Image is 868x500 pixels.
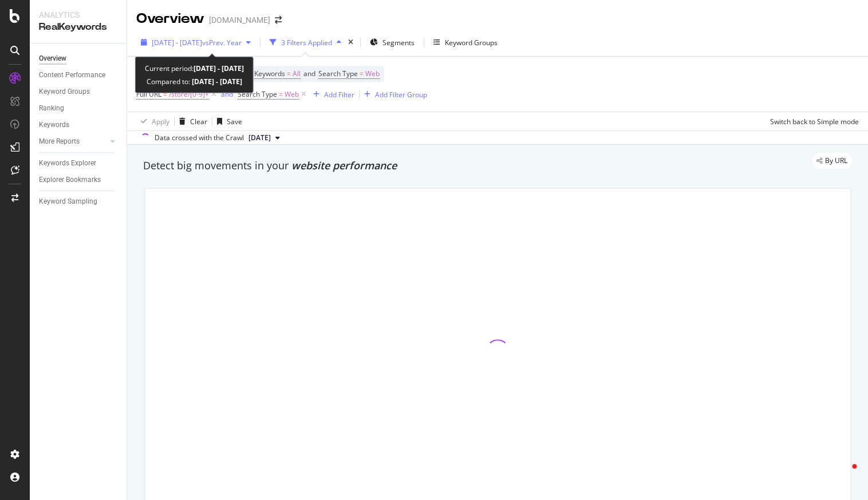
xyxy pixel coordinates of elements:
span: and [303,69,315,78]
div: and [221,89,233,99]
div: Keywords Explorer [39,157,96,169]
div: Add Filter Group [375,90,427,100]
div: RealKeywords [39,21,117,34]
button: Add Filter [309,88,354,101]
span: vs Prev. Year [202,38,242,47]
a: Explorer Bookmarks [39,174,119,186]
a: Overview [39,53,119,65]
span: Full URL [136,89,161,99]
a: Keywords Explorer [39,157,119,169]
span: Web [365,66,380,82]
iframe: Intercom live chat [829,461,857,489]
div: Current period: [145,62,244,75]
a: Keyword Sampling [39,196,119,208]
span: Search Type [318,69,358,78]
button: Clear [175,112,207,130]
button: [DATE] [244,131,285,145]
div: 3 Filters Applied [281,38,332,47]
div: Explorer Bookmarks [39,174,101,186]
b: [DATE] - [DATE] [194,64,244,73]
a: Keywords [39,119,119,131]
div: Clear [190,117,207,126]
div: times [346,37,356,48]
a: More Reports [39,136,107,148]
div: Keyword Sampling [39,196,97,208]
a: Keyword Groups [39,86,119,98]
div: Keyword Groups [39,86,90,98]
span: = [163,89,167,99]
div: Add Filter [324,90,354,100]
div: More Reports [39,136,80,148]
div: Save [227,117,242,126]
div: Overview [39,53,66,65]
button: Switch back to Simple mode [766,112,859,130]
button: and [221,89,233,100]
button: [DATE] - [DATE]vsPrev. Year [136,33,255,51]
div: Analytics [39,9,117,21]
b: [DATE] - [DATE] [190,77,242,86]
a: Content Performance [39,69,119,81]
span: Web [285,86,299,102]
button: Keyword Groups [429,33,502,51]
button: 3 Filters Applied [265,33,346,51]
span: = [360,69,364,78]
div: legacy label [812,153,852,169]
span: Keywords [254,69,285,78]
button: Segments [365,33,419,51]
span: Search Type [238,89,277,99]
div: Data crossed with the Crawl [155,133,244,143]
div: Content Performance [39,69,105,81]
span: = [287,69,291,78]
div: Apply [152,117,169,126]
div: Compared to: [147,75,242,88]
div: Overview [136,9,204,29]
span: [DATE] - [DATE] [152,38,202,47]
a: Ranking [39,102,119,114]
div: [DOMAIN_NAME] [209,14,270,26]
div: Keywords [39,119,69,131]
span: By URL [825,157,847,164]
span: /store/[0-9]+ [169,86,209,102]
div: Ranking [39,102,64,114]
button: Add Filter Group [360,88,427,101]
span: Segments [382,38,415,47]
button: Apply [136,112,169,130]
div: Switch back to Simple mode [770,117,859,126]
span: 2025 Mar. 28th [248,133,271,143]
div: Keyword Groups [445,38,498,47]
span: = [279,89,283,99]
div: arrow-right-arrow-left [275,16,282,24]
span: All [293,66,301,82]
button: Save [212,112,242,130]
